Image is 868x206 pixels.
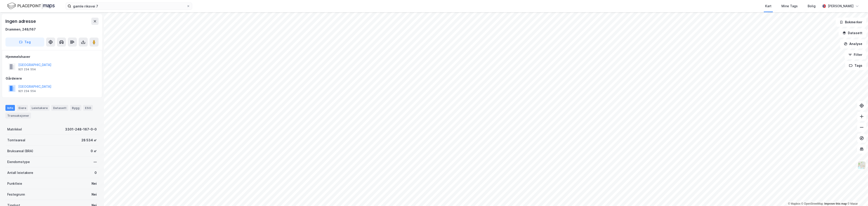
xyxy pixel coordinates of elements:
img: Z [857,161,866,170]
div: Datasett [51,105,68,111]
div: 3301-248-167-0-0 [65,127,97,132]
iframe: Chat Widget [845,184,868,206]
div: Kart [765,3,771,9]
div: Punktleie [7,181,22,186]
div: ESG [83,105,93,111]
button: Tags [845,61,866,70]
div: 0 [94,170,97,175]
div: Info [5,105,15,111]
div: Antall leietakere [7,170,33,175]
a: OpenStreetMap [801,202,823,205]
div: 921 234 554 [18,68,36,71]
button: Datasett [839,28,866,38]
div: Bruksareal (BRA) [7,148,33,154]
a: Mapbox [788,202,800,205]
div: Matrikkel [7,127,22,132]
div: Drammen, 248/167 [5,27,36,32]
div: Eiendomstype [7,159,30,165]
div: Leietakere [30,105,50,111]
div: Tomteareal [7,137,25,143]
div: Hjemmelshaver [6,54,98,59]
div: [PERSON_NAME] [828,3,854,9]
img: logo.f888ab2527a4732fd821a326f86c7f29.svg [7,2,55,10]
div: Mine Tags [781,3,798,9]
div: Festegrunn [7,192,25,197]
div: Ingen adresse [5,18,37,25]
button: Tag [5,38,44,47]
div: Nei [92,192,97,197]
a: Improve this map [824,202,847,205]
div: — [94,159,97,165]
div: 921 234 554 [18,89,36,93]
div: Bygg [70,105,81,111]
div: Bolig [808,3,816,9]
button: Filter [844,50,866,59]
div: Kontrollprogram for chat [845,184,868,206]
button: Bokmerker [836,18,866,27]
div: Eiere [17,105,28,111]
div: 0 ㎡ [91,148,97,154]
div: Nei [92,181,97,186]
div: Transaksjoner [5,113,31,118]
div: 28 534 ㎡ [81,137,97,143]
button: Analyse [840,39,866,48]
div: Gårdeiere [6,76,98,81]
input: Søk på adresse, matrikkel, gårdeiere, leietakere eller personer [71,3,186,9]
